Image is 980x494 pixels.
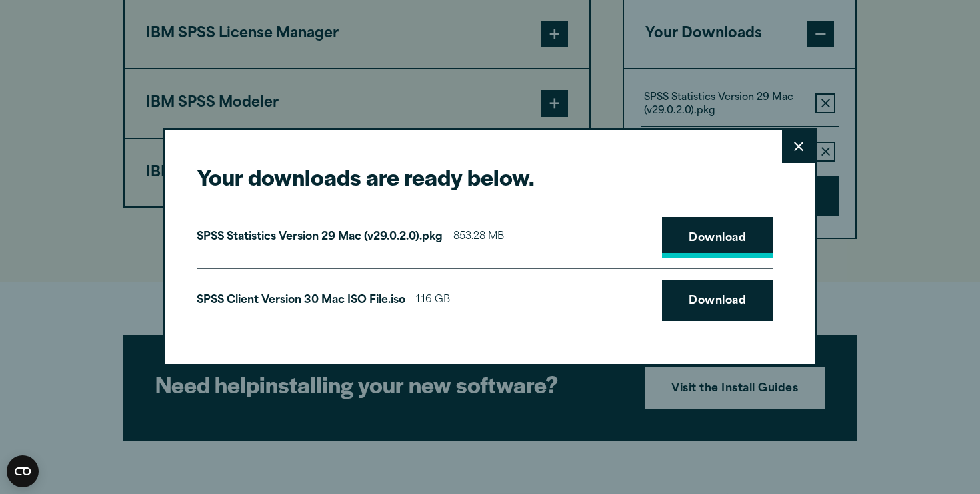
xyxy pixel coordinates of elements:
[197,228,443,247] p: SPSS Statistics Version 29 Mac (v29.0.2.0).pkg
[7,455,39,487] div: CookieBot Widget Contents
[197,162,773,192] h2: Your downloads are ready below.
[662,217,773,258] a: Download
[416,291,450,310] span: 1.16 GB
[662,280,773,321] a: Download
[7,455,39,487] svg: CookieBot Widget Icon
[197,291,405,310] p: SPSS Client Version 30 Mac ISO File.iso
[7,455,39,487] button: Open CMP widget
[453,228,504,247] span: 853.28 MB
